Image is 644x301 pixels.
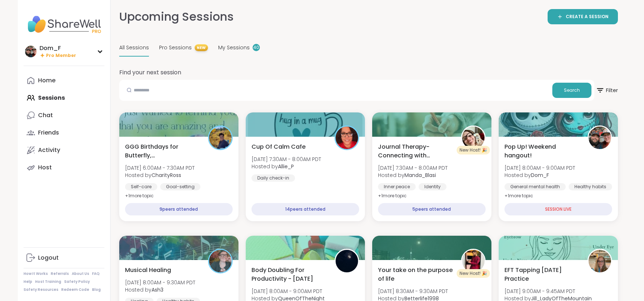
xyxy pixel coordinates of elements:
[252,163,321,170] span: Hosted by
[38,164,52,172] div: Host
[596,80,618,101] button: Filter
[125,172,195,179] span: Hosted by
[462,127,485,149] img: Manda_Blasi
[24,279,32,284] a: Help
[38,146,60,154] div: Activity
[38,129,59,137] div: Friends
[40,44,76,52] div: Dom_F
[378,172,448,179] span: Hosted by
[218,44,250,51] span: My Sessions
[253,44,260,51] div: 40
[336,250,358,272] img: QueenOfTheNight
[125,279,195,286] span: [DATE] 8:00AM - 9:30AM PDT
[378,183,416,190] div: Inner peace
[419,183,446,190] div: Identity
[24,271,48,276] a: How It Works
[92,287,101,292] a: Blog
[24,107,104,124] a: Chat
[38,77,55,84] div: Home
[92,271,100,276] a: FAQ
[195,44,208,51] span: NEW
[252,143,306,151] span: Cup Of Calm Cafe
[64,279,90,284] a: Safety Policy
[504,143,579,160] span: Pop Up! Weekend hangout!
[24,141,104,159] a: Activity
[209,127,232,149] img: CharityRoss
[24,249,104,267] a: Logout
[119,44,149,51] span: All Sessions
[252,203,359,215] div: 14 peers attended
[125,183,157,190] div: Self-care
[25,46,37,57] img: Dom_F
[457,146,490,154] div: New Host! 🎉
[404,172,436,179] b: Manda_Blasi
[589,250,611,272] img: Jill_LadyOfTheMountain
[125,286,195,293] span: Hosted by
[378,266,453,283] span: Your take on the purpose of life
[125,266,171,275] span: Musical Healing
[61,287,89,292] a: Redeem Code
[569,183,612,190] div: Healthy habits
[504,266,579,283] span: EFT Tapping [DATE] Practice
[378,143,453,160] span: Journal Therapy- Connecting with Ourselves
[160,183,200,190] div: Goal-setting
[504,172,575,179] span: Hosted by
[24,124,104,141] a: Friends
[278,163,294,170] b: Allie_P
[457,269,490,278] div: New Host! 🎉
[209,250,232,272] img: Ash3
[24,12,104,37] img: ShareWell Nav Logo
[24,287,58,292] a: Safety Resources
[596,82,618,99] span: Filter
[125,143,200,160] span: GGG Birthdays for Butterfly, [PERSON_NAME] and [PERSON_NAME]
[252,156,321,163] span: [DATE] 7:30AM - 8:00AM PDT
[125,164,195,172] span: [DATE] 6:00AM - 7:30AM PDT
[504,203,612,215] div: SESSION LIVE
[548,9,618,24] a: CREATE A SESSION
[24,72,104,89] a: Home
[252,174,295,182] div: Daily check-in
[552,83,591,98] button: Search
[46,53,76,59] span: Pro Member
[51,271,69,276] a: Referrals
[119,9,234,25] h2: Upcoming Sessions
[504,183,566,190] div: General mental health
[252,288,325,295] span: [DATE] 8:00AM - 9:00AM PDT
[378,164,448,172] span: [DATE] 7:30AM - 8:00AM PDT
[72,271,89,276] a: About Us
[462,250,485,272] img: Betterlife1998
[159,44,192,51] span: Pro Sessions
[566,14,608,20] span: CREATE A SESSION
[24,159,104,176] a: Host
[531,172,549,179] b: Dom_F
[336,127,358,149] img: Allie_P
[504,288,592,295] span: [DATE] 9:00AM - 9:45AM PDT
[504,164,575,172] span: [DATE] 8:00AM - 9:00AM PDT
[378,288,448,295] span: [DATE] 8:30AM - 9:30AM PDT
[378,203,486,215] div: 5 peers attended
[38,254,59,262] div: Logout
[119,68,181,77] h2: Find your next session
[151,286,163,293] b: Ash3
[38,111,53,119] div: Chat
[151,172,181,179] b: CharityRoss
[564,87,580,94] span: Search
[589,127,611,149] img: Dom_F
[35,279,61,284] a: Host Training
[125,203,233,215] div: 9 peers attended
[252,266,327,283] span: Body Doubling For Productivity - [DATE]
